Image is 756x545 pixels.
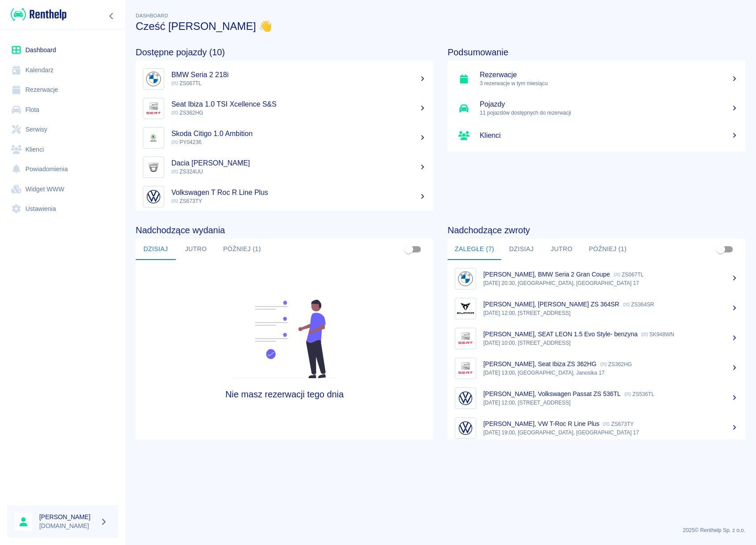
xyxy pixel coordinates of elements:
[480,100,738,109] h5: Pojazdy
[136,64,433,94] a: ImageBMW Seria 2 218i ZS067TL
[145,70,162,87] img: Image
[136,182,433,211] a: ImageVolkswagen T Roc R Line Plus ZS673TY
[173,389,396,400] h4: Nie masz rezerwacji tego dnia
[600,361,632,367] p: ZS362HG
[171,139,201,145] span: PY04236
[136,13,168,18] span: Dashboard
[7,120,118,140] a: Serwisy
[7,199,118,219] a: Ustawienia
[136,526,745,534] p: 2025 © Renthelp Sp. z o.o.
[145,100,162,117] img: Image
[457,390,474,407] img: Image
[136,123,433,153] a: ImageSkoda Citigo 1.0 Ambition PY04236
[603,421,634,427] p: ZS673TY
[105,10,118,22] button: Zwiń nawigację
[39,521,96,531] p: [DOMAIN_NAME]
[483,309,738,317] p: [DATE] 12:00, [STREET_ADDRESS]
[483,429,738,437] p: [DATE] 19:00, [GEOGRAPHIC_DATA], [GEOGRAPHIC_DATA] 17
[216,239,268,260] button: Później (1)
[7,40,118,60] a: Dashboard
[448,123,745,148] a: Klienci
[39,512,96,521] h6: [PERSON_NAME]
[582,239,634,260] button: Później (1)
[624,391,654,397] p: ZS536TL
[136,239,176,260] button: Dzisiaj
[541,239,582,260] button: Jutro
[448,264,745,293] a: Image[PERSON_NAME], BMW Seria 2 Gran Coupe ZS067TL[DATE] 20:30, [GEOGRAPHIC_DATA], [GEOGRAPHIC_DA...
[7,159,118,179] a: Powiadomienia
[448,64,745,94] a: Rezerwacje3 rezerwacje w tym miesiącu
[483,271,610,278] p: [PERSON_NAME], BMW Seria 2 Gran Coupe
[448,239,501,260] button: Zaległe (7)
[136,47,433,58] h4: Dostępne pojazdy (10)
[7,80,118,100] a: Rezerwacje
[480,70,738,79] h5: Rezerwacje
[457,330,474,347] img: Image
[641,331,674,338] p: SK948WN
[614,272,644,278] p: ZS067TL
[480,109,738,117] p: 11 pojazdów dostępnych do rezerwacji
[7,140,118,160] a: Klienci
[448,353,745,383] a: Image[PERSON_NAME], Seat Ibiza ZS 362HG ZS362HG[DATE] 13:00, [GEOGRAPHIC_DATA], Janosika 17
[136,20,745,33] h3: Cześć [PERSON_NAME] 👋
[448,323,745,353] a: Image[PERSON_NAME], SEAT LEON 1.5 Evo Style- benzyna SK948WN[DATE] 10:00, [STREET_ADDRESS]
[145,129,162,146] img: Image
[171,110,203,116] span: ZS362HG
[171,159,426,168] h5: Dacia [PERSON_NAME]
[448,383,745,413] a: Image[PERSON_NAME], Volkswagen Passat ZS 536TL ZS536TL[DATE] 12:00, [STREET_ADDRESS]
[457,420,474,437] img: Image
[448,47,745,58] h4: Podsumowanie
[7,179,118,199] a: Widget WWW
[145,188,162,205] img: Image
[457,270,474,287] img: Image
[176,239,216,260] button: Jutro
[448,413,745,443] a: Image[PERSON_NAME], VW T-Roc R Line Plus ZS673TY[DATE] 19:00, [GEOGRAPHIC_DATA], [GEOGRAPHIC_DATA...
[623,301,654,308] p: ZS364SR
[171,80,201,87] span: ZS067TL
[483,301,619,308] p: [PERSON_NAME], [PERSON_NAME] ZS 364SR
[227,300,342,378] img: Fleet
[448,293,745,323] a: Image[PERSON_NAME], [PERSON_NAME] ZS 364SR ZS364SR[DATE] 12:00, [STREET_ADDRESS]
[483,369,738,377] p: [DATE] 13:00, [GEOGRAPHIC_DATA], Janosika 17
[400,241,417,258] span: Pokaż przypisane tylko do mnie
[483,339,738,347] p: [DATE] 10:00, [STREET_ADDRESS]
[171,169,203,175] span: ZS324UU
[7,7,66,22] a: Renthelp logo
[483,399,738,407] p: [DATE] 12:00, [STREET_ADDRESS]
[483,279,738,287] p: [DATE] 20:30, [GEOGRAPHIC_DATA], [GEOGRAPHIC_DATA] 17
[448,94,745,123] a: Pojazdy11 pojazdów dostępnych do rezerwacji
[483,420,599,427] p: [PERSON_NAME], VW T-Roc R Line Plus
[457,360,474,377] img: Image
[7,100,118,120] a: Flota
[136,153,433,182] a: ImageDacia [PERSON_NAME] ZS324UU
[483,330,638,338] p: [PERSON_NAME], SEAT LEON 1.5 Evo Style- benzyna
[171,198,202,204] span: ZS673TY
[457,300,474,317] img: Image
[712,241,729,258] span: Pokaż przypisane tylko do mnie
[136,94,433,123] a: ImageSeat Ibiza 1.0 TSI Xcellence S&S ZS362HG
[483,360,597,367] p: [PERSON_NAME], Seat Ibiza ZS 362HG
[171,70,426,79] h5: BMW Seria 2 218i
[480,79,738,87] p: 3 rezerwacje w tym miesiącu
[136,225,433,235] h4: Nadchodzące wydania
[11,7,66,22] img: Renthelp logo
[145,159,162,176] img: Image
[448,225,745,235] h4: Nadchodzące zwroty
[501,239,541,260] button: Dzisiaj
[483,390,621,397] p: [PERSON_NAME], Volkswagen Passat ZS 536TL
[480,131,738,140] h5: Klienci
[171,188,426,197] h5: Volkswagen T Roc R Line Plus
[171,100,426,109] h5: Seat Ibiza 1.0 TSI Xcellence S&S
[171,129,426,138] h5: Skoda Citigo 1.0 Ambition
[7,60,118,80] a: Kalendarz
